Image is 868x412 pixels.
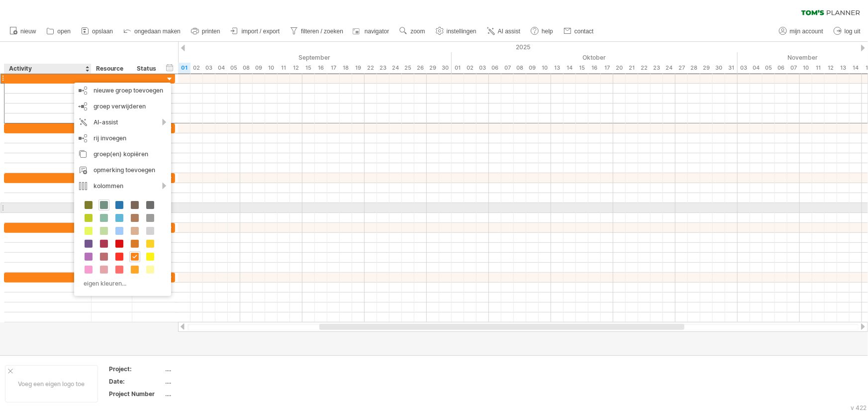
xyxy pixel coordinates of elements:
[57,28,71,35] span: open
[787,63,800,73] div: vrijdag, 7 November 2025
[484,25,523,38] a: AI assist
[166,377,249,386] div: ....
[352,63,365,73] div: vrijdag, 19 September 2025
[561,25,597,38] a: contact
[109,390,164,398] div: Project Number
[575,28,594,35] span: contact
[301,28,343,35] span: filteren / zoeken
[738,63,750,73] div: maandag, 3 November 2025
[638,63,651,73] div: woensdag, 22 Oktober 2025
[776,25,826,38] a: mijn account
[215,63,228,73] div: donderdag, 4 September 2025
[489,63,501,73] div: maandag, 6 Oktober 2025
[498,28,520,35] span: AI assist
[377,63,389,73] div: dinsdag, 23 September 2025
[5,365,98,403] div: Voeg een eigen logo toe
[775,63,787,73] div: donderdag, 6 November 2025
[452,52,738,63] div: Oktober 2025
[539,63,551,73] div: vrijdag, 10 Oktober 2025
[121,25,184,38] a: ongedaan maken
[365,63,377,73] div: maandag, 22 September 2025
[613,63,626,73] div: maandag, 20 Oktober 2025
[74,130,171,146] div: rij invoegen
[850,63,862,73] div: vrijdag, 14 November 2025
[427,63,439,73] div: maandag, 29 September 2025
[74,83,171,99] div: nieuwe groep toevoegen
[725,63,738,73] div: vrijdag, 31 Oktober 2025
[688,63,700,73] div: dinsdag, 28 Oktober 2025
[588,63,601,73] div: donderdag, 16 Oktober 2025
[514,63,526,73] div: woensdag, 8 Oktober 2025
[74,114,171,130] div: AI-assist
[191,63,203,73] div: dinsdag, 2 September 2025
[501,63,514,73] div: dinsdag, 7 Oktober 2025
[447,28,477,35] span: instellingen
[327,63,340,73] div: woensdag, 17 September 2025
[750,63,763,73] div: dinsdag, 4 November 2025
[7,25,39,38] a: nieuw
[713,63,725,73] div: donderdag, 30 Oktober 2025
[79,277,163,290] div: eigen kleuren...
[74,178,171,194] div: kolommen
[402,63,414,73] div: donderdag, 25 September 2025
[242,28,280,35] span: import / export
[202,28,220,35] span: printen
[290,63,302,73] div: vrijdag, 12 September 2025
[44,25,74,38] a: open
[651,63,663,73] div: donderdag, 23 Oktober 2025
[845,28,861,35] span: log uit
[464,63,477,73] div: donderdag, 2 Oktober 2025
[837,63,850,73] div: donderdag, 13 November 2025
[109,377,164,386] div: Date:
[189,25,223,38] a: printen
[92,28,113,35] span: opslaan
[528,25,556,38] a: help
[302,63,315,73] div: maandag, 15 September 2025
[74,162,171,178] div: opmerking toevoegen
[203,63,215,73] div: woensdag, 3 September 2025
[626,63,638,73] div: dinsdag, 21 Oktober 2025
[439,63,452,73] div: dinsdag, 30 September 2025
[137,64,159,74] div: Status
[265,63,278,73] div: woensdag, 10 September 2025
[365,28,389,35] span: navigator
[675,63,688,73] div: maandag, 27 Oktober 2025
[315,63,327,73] div: dinsdag, 16 September 2025
[351,25,392,38] a: navigator
[576,63,588,73] div: woensdag, 15 Oktober 2025
[851,404,867,412] div: v 422
[452,63,464,73] div: woensdag, 1 Oktober 2025
[340,63,352,73] div: donderdag, 18 September 2025
[94,103,146,110] span: groep verwijderen
[9,64,86,74] div: Activity
[410,28,425,35] span: zoom
[74,146,171,162] div: groep(en) kopiëren
[414,63,427,73] div: vrijdag, 26 September 2025
[166,390,249,398] div: ....
[278,63,290,73] div: donderdag, 11 September 2025
[790,28,823,35] span: mijn account
[812,63,825,73] div: dinsdag, 11 November 2025
[79,25,116,38] a: opslaan
[96,64,126,74] div: Resource
[825,63,837,73] div: woensdag, 12 November 2025
[178,52,452,63] div: September 2025
[288,25,346,38] a: filteren / zoeken
[20,28,36,35] span: nieuw
[800,63,812,73] div: maandag, 10 November 2025
[228,25,283,38] a: import / export
[109,365,164,373] div: Project:
[551,63,564,73] div: maandag, 13 Oktober 2025
[831,25,864,38] a: log uit
[389,63,402,73] div: woensdag, 24 September 2025
[178,63,191,73] div: maandag, 1 September 2025
[564,63,576,73] div: dinsdag, 14 Oktober 2025
[240,63,253,73] div: maandag, 8 September 2025
[526,63,539,73] div: donderdag, 9 Oktober 2025
[542,28,553,35] span: help
[253,63,265,73] div: dinsdag, 9 September 2025
[663,63,675,73] div: vrijdag, 24 Oktober 2025
[397,25,428,38] a: zoom
[700,63,713,73] div: woensdag, 29 Oktober 2025
[228,63,240,73] div: vrijdag, 5 September 2025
